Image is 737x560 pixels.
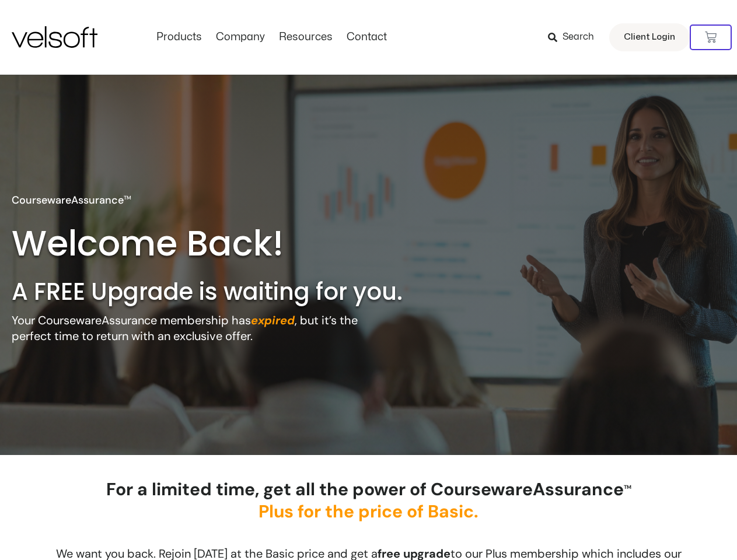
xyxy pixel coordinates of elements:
span: Client Login [624,30,675,45]
img: Velsoft Training Materials [12,26,97,48]
p: CoursewareAssurance [12,192,131,208]
span: Plus for the price of Basic. [259,500,478,523]
span: Search [563,30,594,45]
strong: expired [251,313,295,328]
strong: For a limited time, get all the power of CoursewareAssurance [106,478,631,523]
span: TM [624,484,631,491]
a: Client Login [609,23,690,51]
nav: Menu [149,31,394,44]
p: Your CoursewareAssurance membership has , but it’s the perfect time to return with an exclusive o... [12,313,371,344]
span: TM [124,194,131,201]
h2: A FREE Upgrade is waiting for you. [12,276,452,307]
h2: Welcome Back! [12,220,302,266]
a: ProductsMenu Toggle [149,31,209,44]
a: CompanyMenu Toggle [209,31,272,44]
a: ResourcesMenu Toggle [272,31,340,44]
a: ContactMenu Toggle [340,31,394,44]
a: Search [548,27,602,47]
